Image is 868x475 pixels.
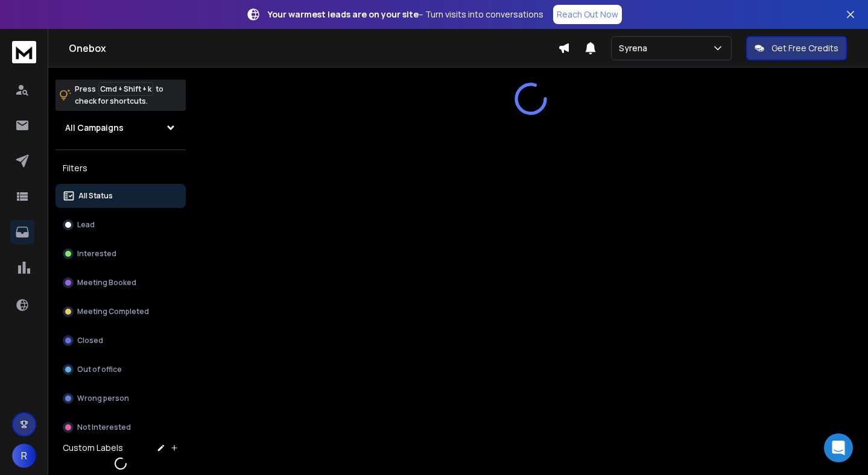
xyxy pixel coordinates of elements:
[65,122,124,134] h1: All Campaigns
[268,8,543,20] p: – Turn visits into conversations
[77,249,116,259] p: Interested
[55,300,186,324] button: Meeting Completed
[55,213,186,237] button: Lead
[55,242,186,266] button: Interested
[553,5,622,24] a: Reach Out Now
[619,42,652,54] p: Syrena
[77,336,103,345] p: Closed
[746,36,847,60] button: Get Free Credits
[771,42,838,54] p: Get Free Credits
[63,442,123,454] h3: Custom Labels
[78,191,113,201] p: All Status
[77,220,95,230] p: Lead
[55,160,186,177] h3: Filters
[557,8,618,20] p: Reach Out Now
[98,82,153,96] span: Cmd + Shift + k
[55,184,186,208] button: All Status
[12,444,36,468] button: R
[77,365,122,374] p: Out of office
[55,415,186,439] button: Not Interested
[268,8,419,20] strong: Your warmest leads are on your site
[77,394,129,403] p: Wrong person
[55,329,186,353] button: Closed
[77,307,149,316] p: Meeting Completed
[12,41,36,63] img: logo
[77,278,136,288] p: Meeting Booked
[824,433,853,462] div: Open Intercom Messenger
[55,386,186,411] button: Wrong person
[69,41,558,55] h1: Onebox
[75,83,163,107] p: Press to check for shortcuts.
[77,423,131,432] p: Not Interested
[55,271,186,295] button: Meeting Booked
[55,116,186,140] button: All Campaigns
[55,357,186,382] button: Out of office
